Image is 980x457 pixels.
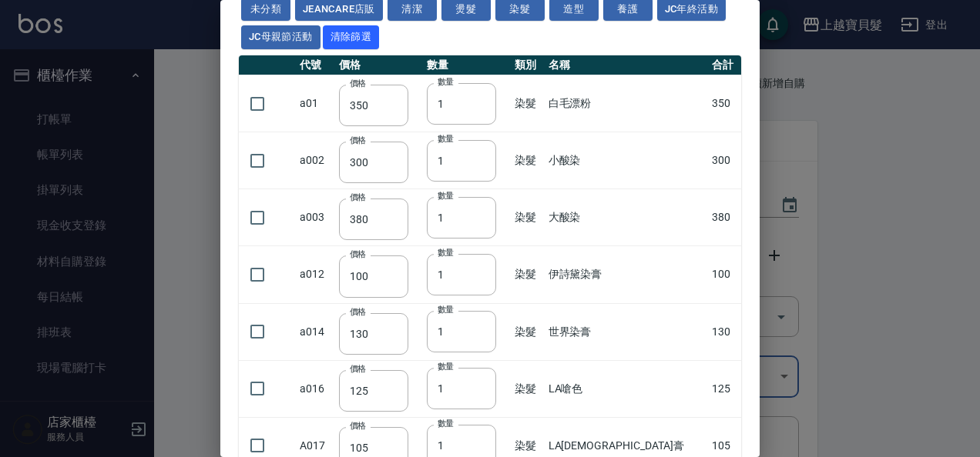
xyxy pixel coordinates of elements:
td: 100 [708,246,741,303]
label: 價格 [350,249,366,260]
td: LA嗆色 [545,360,708,417]
td: 染髮 [511,75,544,132]
td: a003 [296,189,335,246]
label: 數量 [438,133,454,145]
td: a012 [296,246,335,303]
td: 染髮 [511,246,544,303]
label: 價格 [350,306,366,318]
label: 數量 [438,247,454,259]
td: 130 [708,303,741,360]
td: 染髮 [511,189,544,246]
label: 價格 [350,192,366,203]
label: 數量 [438,418,454,429]
th: 名稱 [545,55,708,75]
td: 380 [708,189,741,246]
label: 價格 [350,135,366,146]
td: 染髮 [511,132,544,189]
td: 白毛漂粉 [545,75,708,132]
td: 300 [708,132,741,189]
th: 代號 [296,55,335,75]
th: 類別 [511,55,544,75]
td: 世界染膏 [545,303,708,360]
td: 染髮 [511,360,544,417]
label: 價格 [350,420,366,432]
td: a016 [296,360,335,417]
td: 大酸染 [545,189,708,246]
label: 數量 [438,361,454,372]
td: 伊詩黛染膏 [545,246,708,303]
td: 小酸染 [545,132,708,189]
th: 價格 [335,55,423,75]
button: 清除篩選 [323,25,380,49]
button: JC母親節活動 [241,25,321,49]
th: 數量 [423,55,511,75]
label: 數量 [438,190,454,202]
td: a01 [296,75,335,132]
th: 合計 [708,55,741,75]
label: 價格 [350,363,366,375]
label: 數量 [438,76,454,88]
label: 價格 [350,78,366,89]
td: 350 [708,75,741,132]
td: a002 [296,132,335,189]
label: 數量 [438,304,454,315]
td: 125 [708,360,741,417]
td: 染髮 [511,303,544,360]
td: a014 [296,303,335,360]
